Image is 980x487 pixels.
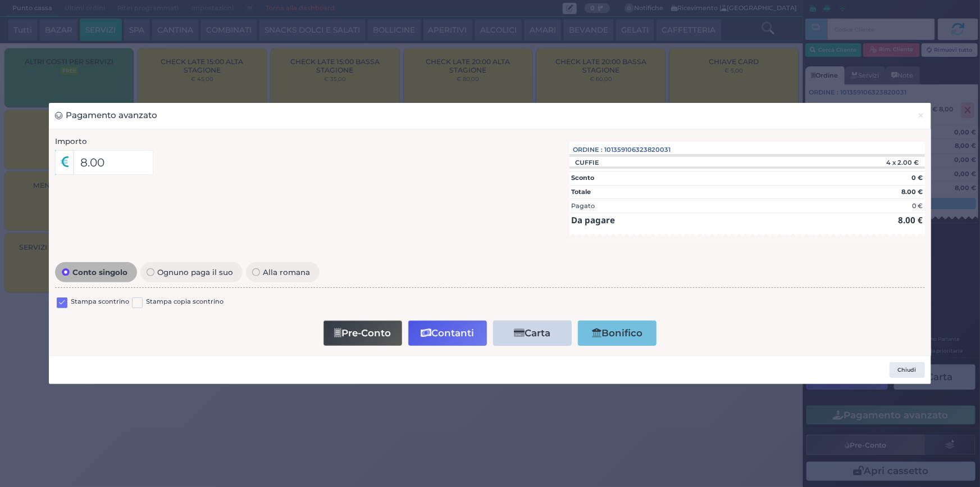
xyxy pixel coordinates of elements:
[571,201,595,211] div: Pagato
[55,109,157,122] h3: Pagamento avanzato
[146,297,224,308] label: Stampa copia scontrino
[911,174,923,182] strong: 0 €
[573,145,603,155] span: Ordine :
[571,174,594,182] strong: Sconto
[260,268,313,276] span: Alla romana
[408,321,487,346] button: Contanti
[70,268,131,276] span: Conto singolo
[55,136,87,147] label: Importo
[578,321,657,346] button: Bonifico
[901,188,923,196] strong: 8.00 €
[918,109,925,121] span: ×
[911,103,931,128] button: Chiudi
[569,159,605,166] div: CUFFIE
[323,321,402,346] button: Pre-Conto
[571,188,591,196] strong: Totale
[154,268,236,276] span: Ognuno paga il suo
[836,159,924,166] div: 4 x 2.00 €
[912,201,923,211] div: 0 €
[605,145,671,155] span: 101359106323820031
[74,150,154,175] input: Es. 30.99
[571,214,615,226] strong: Da pagare
[898,214,923,226] strong: 8.00 €
[493,321,572,346] button: Carta
[71,297,129,308] label: Stampa scontrino
[890,362,925,378] button: Chiudi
